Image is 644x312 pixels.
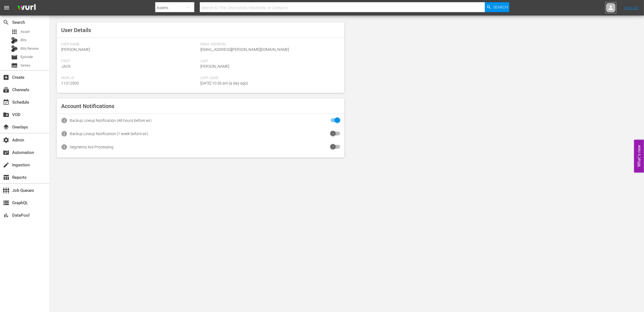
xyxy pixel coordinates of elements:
[11,62,18,69] span: Series
[200,47,289,52] span: [EMAIL_ADDRESS][PERSON_NAME][DOMAIN_NAME]
[11,54,18,61] span: Episode
[61,47,90,52] span: [PERSON_NAME]
[200,64,229,69] span: [PERSON_NAME]
[70,145,113,149] div: Segments Are Processing
[3,74,9,81] span: Create
[493,2,508,12] span: Search
[3,86,9,93] span: Channels
[61,103,114,109] span: Account Notifications
[3,19,9,26] span: Search
[70,132,148,136] div: Backup Lineup Notification (1 week before air)
[3,99,9,106] span: Schedule
[20,37,27,43] span: Bits
[3,162,9,168] span: Ingestion
[70,118,152,123] div: Backup Lineup Notification (48 hours before air)
[11,28,18,35] span: Asset
[3,137,9,143] span: Admin
[61,117,68,124] span: info
[3,111,9,118] span: VOD
[200,76,337,80] span: Last Login
[61,42,198,47] span: User Name:
[20,29,30,35] span: Asset
[20,46,39,51] span: Bits Review
[61,59,198,64] span: First
[3,124,9,130] span: Overlays
[61,64,71,69] span: Jack
[11,37,18,44] div: Bits
[20,54,33,60] span: Episode
[485,2,509,12] button: Search
[20,63,30,68] span: Series
[200,81,248,85] span: [DATE] 10:36 am (a day ago)
[200,42,337,47] span: Email Address:
[3,149,9,156] span: Automation
[61,130,68,137] span: info
[61,27,91,33] span: User Details
[634,140,644,172] button: Open Feedback Widget
[13,1,40,14] img: ans4CAIJ8jUAAAAAAAAAAAAAAAAAAAAAAAAgQb4GAAAAAAAAAAAAAAAAAAAAAAAAJMjXAAAAAAAAAAAAAAAAAAAAAAAAgAT5G...
[3,4,10,11] span: menu
[624,6,639,10] a: Sign Out
[61,144,68,150] span: info
[200,59,337,64] span: Last
[3,187,9,194] span: Job Queues
[61,81,79,85] span: 11312900
[3,174,9,181] span: Reports
[11,45,18,52] div: Bits Review
[3,212,9,219] span: DataPool
[61,76,198,80] span: Wurl Id
[3,200,9,206] span: GraphQL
